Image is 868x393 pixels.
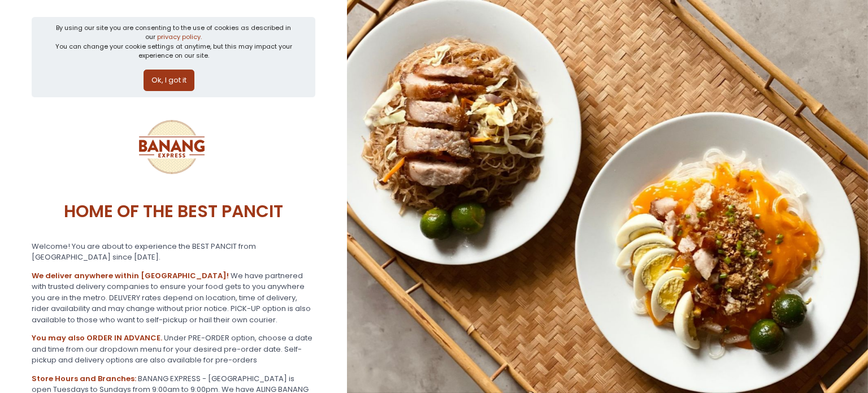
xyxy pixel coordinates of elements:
div: By using our site you are consenting to the use of cookies as described in our You can change you... [51,23,297,61]
div: We have partnered with trusted delivery companies to ensure your food gets to you anywhere you ar... [32,270,315,326]
button: Ok, I got it [144,70,194,91]
img: Banang Express [129,105,214,189]
b: We deliver anywhere within [GEOGRAPHIC_DATA]! [32,270,229,281]
div: Welcome! You are about to experience the BEST PANCIT from [GEOGRAPHIC_DATA] since [DATE]. [32,241,315,263]
div: Under PRE-ORDER option, choose a date and time from our dropdown menu for your desired pre-order ... [32,332,315,366]
a: privacy policy. [157,32,202,41]
div: HOME OF THE BEST PANCIT [32,189,315,234]
b: You may also ORDER IN ADVANCE. [32,332,162,343]
b: Store Hours and Branches: [32,373,136,384]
